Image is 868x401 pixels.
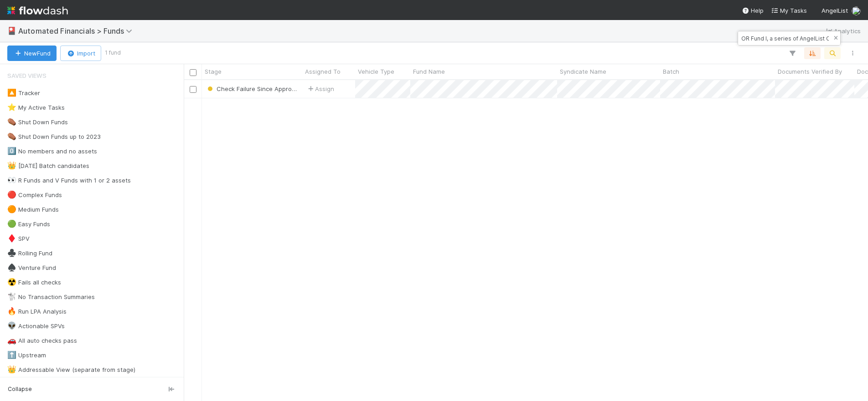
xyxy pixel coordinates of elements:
[7,248,52,259] div: Rolling Fund
[7,249,16,257] span: ♣️
[7,46,57,61] button: NewFund
[7,131,101,142] div: Shut Down Funds up to 2023
[7,27,16,35] span: 🎴
[7,307,16,315] span: 🔥
[7,87,40,99] div: Tracker
[7,277,61,288] div: Fails all checks
[7,220,16,228] span: 🟢
[8,385,32,393] span: Collapse
[7,103,16,111] span: ⭐
[217,85,320,92] span: Check Failure Since Approved (SPV)
[7,204,59,215] div: Medium Funds
[305,67,341,76] span: Assigned To
[7,132,16,140] span: ⚰️
[7,262,56,274] div: Venture Fund
[7,189,62,201] div: Complex Funds
[18,26,137,36] span: Automated Financials > Funds
[190,69,196,76] input: Toggle All Rows Selected
[7,335,77,346] div: All auto checks pass
[7,351,16,359] span: ⬆️
[7,160,89,172] div: [DATE] Batch candidates
[7,291,95,303] div: No Transaction Summaries
[7,293,16,300] span: 🐩
[7,176,16,184] span: 👀
[821,7,848,14] span: AngelList
[7,175,131,186] div: R Funds and V Funds with 1 or 2 assets
[413,67,445,76] span: Fund Name
[7,102,65,113] div: My Active Tasks
[7,118,16,126] span: ⚰️
[60,46,101,61] button: Import
[205,67,222,76] span: Stage
[105,49,121,57] small: 1 fund
[7,66,46,85] span: Saved Views
[7,3,68,18] img: logo-inverted-e16ddd16eac7371096b0.svg
[663,67,679,76] span: Batch
[7,278,16,286] span: ☢️
[742,6,764,15] div: Help
[7,117,68,128] div: Shut Down Funds
[7,89,16,96] span: 🔼
[7,320,65,332] div: Actionable SPVs
[778,67,842,76] span: Documents Verified By
[7,364,135,376] div: Addressable View (separate from stage)
[7,322,16,330] span: 👽
[7,234,16,242] span: ♦️
[7,264,16,271] span: ♠️
[771,7,807,14] span: My Tasks
[7,147,16,155] span: 0️⃣
[7,191,16,198] span: 🔴
[7,233,30,244] div: SPV
[7,336,16,344] span: 🚗
[7,218,50,230] div: Easy Funds
[306,84,334,93] span: Assign
[7,205,16,213] span: 🟠
[739,33,831,44] input: Search...
[7,350,46,361] div: Upstream
[560,67,606,76] span: Syndicate Name
[190,86,196,93] input: Toggle Row Selected
[7,365,16,373] span: 👑
[358,67,394,76] span: Vehicle Type
[7,162,16,169] span: 👑
[825,25,861,36] a: Analytics
[7,146,97,157] div: No members and no assets
[852,6,861,15] img: avatar_5ff1a016-d0ce-496a-bfbe-ad3802c4d8a0.png
[7,306,67,317] div: Run LPA Analysis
